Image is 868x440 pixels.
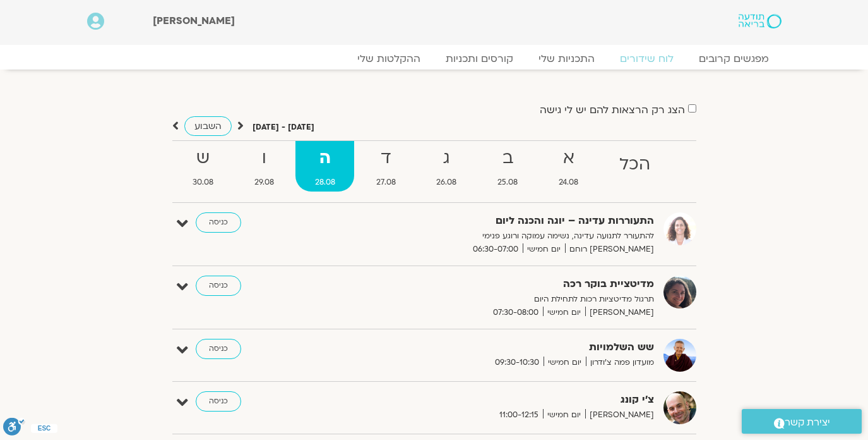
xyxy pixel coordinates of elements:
a: קורסים ותכניות [433,52,526,65]
span: [PERSON_NAME] רוחם [565,243,654,256]
strong: מדיטציית בוקר רכה [345,276,654,293]
a: כניסה [196,339,241,359]
a: לוח שידורים [607,52,686,65]
span: 24.08 [540,176,598,189]
span: 09:30-10:30 [490,356,544,369]
strong: התעוררות עדינה – יוגה והכנה ליום [345,212,654,229]
strong: ד [357,144,415,173]
span: 27.08 [357,176,415,189]
span: מועדון פמה צ'ודרון [586,356,654,369]
span: יצירת קשר [785,414,830,431]
a: ו29.08 [235,141,293,192]
a: א24.08 [540,141,598,192]
a: ב25.08 [479,141,537,192]
strong: הכל [600,150,670,179]
a: ג26.08 [417,141,476,192]
span: יום חמישי [543,306,585,319]
a: ה28.08 [295,141,354,192]
span: [PERSON_NAME] [585,306,654,319]
span: 06:30-07:00 [468,243,523,256]
span: 26.08 [417,176,476,189]
a: כניסה [196,276,241,296]
p: להתעורר לתנועה עדינה, נשימה עמוקה ורוגע פנימי [345,229,654,243]
nav: Menu [87,52,782,65]
span: 30.08 [174,176,233,189]
span: 29.08 [235,176,293,189]
a: כניסה [196,212,241,233]
a: כניסה [196,391,241,412]
a: יצירת קשר [742,409,862,434]
span: 25.08 [479,176,537,189]
span: 07:30-08:00 [489,306,543,319]
p: תרגול מדיטציות רכות לתחילת היום [345,293,654,306]
span: 28.08 [295,176,354,189]
strong: ה [295,144,354,173]
strong: ו [235,144,293,173]
strong: שש השלמויות [345,339,654,356]
span: יום חמישי [543,408,585,422]
a: ש30.08 [174,141,233,192]
span: [PERSON_NAME] [153,14,235,28]
strong: צ'י קונג [345,391,654,408]
span: השבוע [194,120,222,132]
a: השבוע [184,116,232,136]
strong: א [540,144,598,173]
span: יום חמישי [523,243,565,256]
strong: ב [479,144,537,173]
a: התכניות שלי [526,52,607,65]
span: 11:00-12:15 [495,408,543,422]
a: הכל [600,141,670,192]
a: מפגשים קרובים [686,52,782,65]
a: ההקלטות שלי [345,52,433,65]
p: [DATE] - [DATE] [253,121,314,134]
a: ד27.08 [357,141,415,192]
strong: ש [174,144,233,173]
strong: ג [417,144,476,173]
label: הצג רק הרצאות להם יש לי גישה [540,104,685,116]
span: יום חמישי [544,356,586,369]
span: [PERSON_NAME] [585,408,654,422]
